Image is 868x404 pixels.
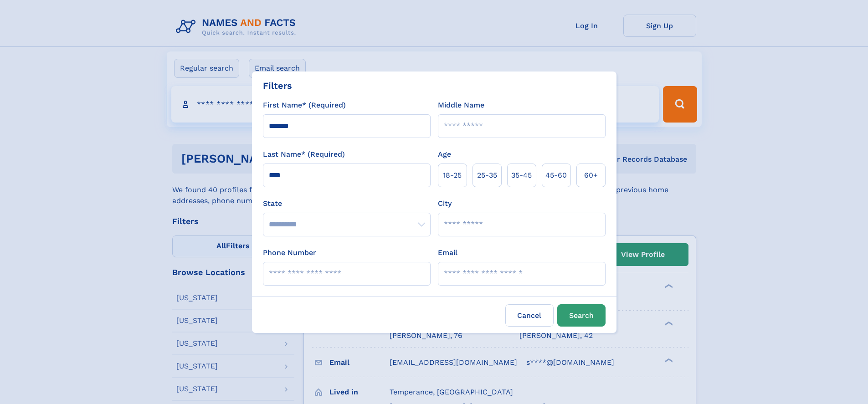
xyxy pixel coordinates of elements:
label: Age [438,149,451,160]
span: 60+ [584,170,598,181]
div: Filters [263,79,292,92]
label: Middle Name [438,100,484,111]
label: Email [438,247,457,258]
label: First Name* (Required) [263,100,346,111]
label: State [263,198,431,209]
span: 45‑60 [545,170,567,181]
label: Phone Number [263,247,316,258]
span: 18‑25 [443,170,462,181]
button: Search [557,304,606,327]
label: City [438,198,452,209]
span: 35‑45 [511,170,532,181]
span: 25‑35 [477,170,497,181]
label: Last Name* (Required) [263,149,345,160]
label: Cancel [505,304,554,327]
